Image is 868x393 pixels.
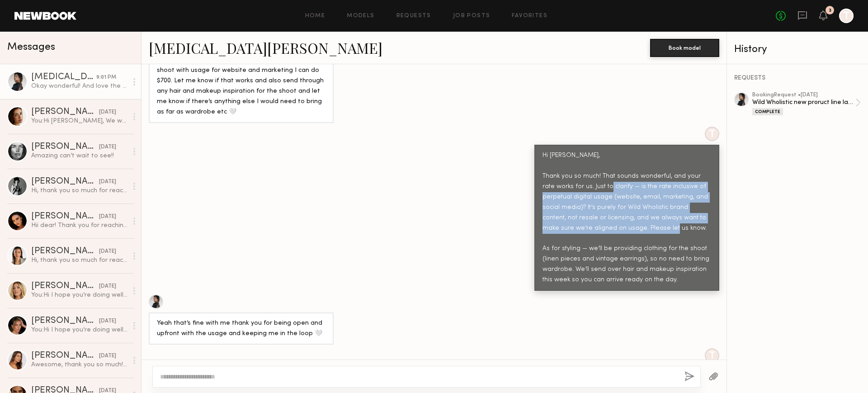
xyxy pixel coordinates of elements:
[31,291,127,299] div: You: Hi I hope you’re doing well! I wanted to reach out to see if you’re currently offering UGC v...
[752,98,855,107] div: Wild Wholistic new proruct line launch
[542,151,711,285] div: Hi [PERSON_NAME], Thank you so much! That sounds wonderful, and your rate works for us. Just to c...
[31,256,127,265] div: Hi, thank you so much for reaching out! I’d love to discuss the potential for UGC collaboration. ...
[305,13,325,19] a: Home
[31,351,99,360] div: [PERSON_NAME]
[31,247,99,256] div: [PERSON_NAME]
[752,92,861,115] a: bookingRequest •[DATE]Wild Wholistic new proruct line launchComplete
[99,282,116,291] div: [DATE]
[99,108,116,117] div: [DATE]
[650,43,719,51] a: Book model
[31,177,99,186] div: [PERSON_NAME]
[31,73,96,82] div: [MEDICAL_DATA][PERSON_NAME]
[839,9,854,23] a: T
[31,282,99,291] div: [PERSON_NAME]
[149,38,382,57] a: [MEDICAL_DATA][PERSON_NAME]
[31,317,99,326] div: [PERSON_NAME]
[829,8,831,13] div: 3
[752,108,783,115] div: Complete
[31,117,127,125] div: You: Hi [PERSON_NAME], We wanted to reach back to you to see if you received and been loving the ...
[99,352,116,360] div: [DATE]
[7,42,55,52] span: Messages
[157,318,325,339] div: Yeah that’s fine with me thank you for being open and upfront with the usage and keeping me in th...
[650,39,719,57] button: Book model
[31,212,99,221] div: [PERSON_NAME]
[157,55,325,118] div: Okay wonderful thank you for all the info. For a half day shoot with usage for website and market...
[99,178,116,186] div: [DATE]
[99,317,116,326] div: [DATE]
[99,247,116,256] div: [DATE]
[31,152,127,160] div: Amazing can’t wait to see!!
[99,213,116,221] div: [DATE]
[752,92,855,98] div: booking Request • [DATE]
[396,13,431,19] a: Requests
[453,13,491,19] a: Job Posts
[734,75,861,81] div: REQUESTS
[31,108,99,117] div: [PERSON_NAME]
[31,221,127,230] div: Hii dear! Thank you for reaching out. I make ugc for a few brands that align with me and love you...
[347,13,374,19] a: Models
[512,13,547,19] a: Favorites
[31,82,127,90] div: Okay wonderful! And love the idea I’m sure I could find a creative way to put it together. I woul...
[734,44,861,55] div: History
[96,73,116,82] div: 9:01 PM
[31,326,127,334] div: You: Hi I hope you’re doing well! I wanted to reach out to see if you’re currently offering UGC v...
[31,360,127,369] div: Awesome, thank you so much! :)
[31,142,99,152] div: [PERSON_NAME]
[31,186,127,195] div: Hi, thank you so much for reaching out! The rate for the organic video is $300. Here are the usag...
[99,143,116,152] div: [DATE]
